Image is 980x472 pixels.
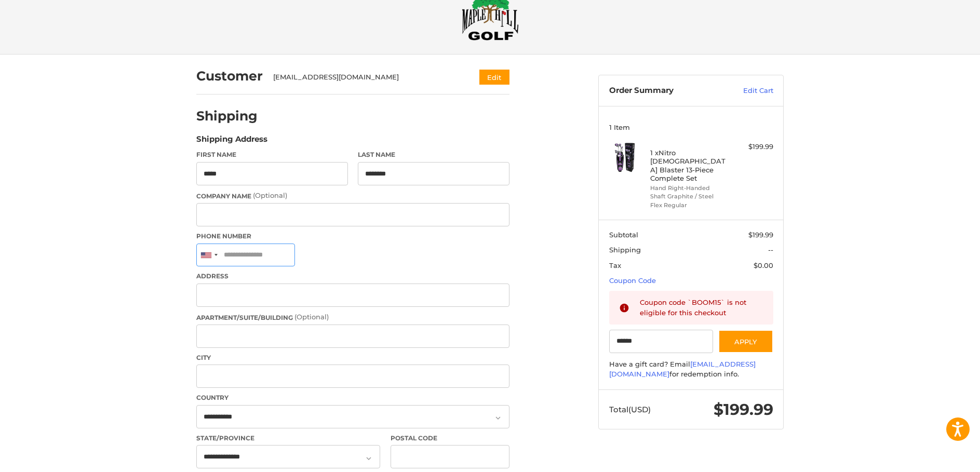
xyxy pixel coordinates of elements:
button: Apply [718,330,773,353]
a: Edit Cart [721,86,773,96]
span: $0.00 [754,261,773,269]
label: City [196,353,509,362]
label: Phone Number [196,232,509,241]
h4: 1 x Nitro [DEMOGRAPHIC_DATA] Blaster 13-Piece Complete Set [650,149,730,182]
li: Flex Regular [650,201,730,210]
label: Apartment/Suite/Building [196,312,509,322]
span: -- [768,246,773,254]
label: Country [196,393,509,402]
button: Edit [479,70,509,85]
span: Shipping [609,246,641,254]
span: Tax [609,261,621,269]
label: First Name [196,150,348,159]
legend: Shipping Address [196,133,267,150]
label: Last Name [358,150,509,159]
div: United States: +1 [197,244,221,266]
input: Gift Certificate or Coupon Code [609,330,714,353]
li: Hand Right-Handed [650,184,730,193]
div: Coupon code `BOOM15` is not eligible for this checkout [640,298,763,318]
span: Subtotal [609,231,638,239]
li: Shaft Graphite / Steel [650,192,730,201]
iframe: Google Customer Reviews [894,444,980,472]
h3: Order Summary [609,86,721,96]
small: (Optional) [294,313,329,321]
span: Total (USD) [609,404,651,414]
span: $199.99 [714,400,773,419]
a: Coupon Code [609,276,656,285]
h3: 1 Item [609,123,773,131]
div: [EMAIL_ADDRESS][DOMAIN_NAME] [273,72,460,83]
h2: Shipping [196,108,258,124]
div: $199.99 [732,142,773,152]
span: $199.99 [748,231,773,239]
label: Address [196,272,509,281]
h2: Customer [196,68,263,84]
div: Have a gift card? Email for redemption info. [609,359,773,380]
small: (Optional) [253,191,287,199]
label: State/Province [196,434,380,443]
label: Postal Code [391,434,510,443]
label: Company Name [196,191,509,201]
